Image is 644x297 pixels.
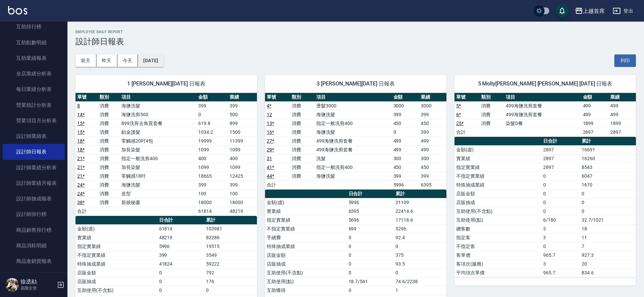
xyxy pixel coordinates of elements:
[555,4,569,18] button: save
[347,190,394,198] th: 日合計
[228,128,257,137] td: 1500
[228,180,257,189] td: 399
[541,242,580,251] td: 0
[541,268,580,277] td: 965.7
[290,128,315,137] td: 消費
[265,180,290,189] td: 合計
[228,110,257,119] td: 500
[419,172,446,180] td: 399
[98,101,120,110] td: 消費
[98,198,120,207] td: 消費
[228,172,257,180] td: 12425
[290,163,315,172] td: 消費
[580,154,636,163] td: 16260
[197,128,228,137] td: 1034.2
[392,101,419,110] td: 3000
[315,101,391,110] td: 燙髮3000
[392,163,419,172] td: 450
[98,163,120,172] td: 消費
[315,110,391,119] td: 海鹽洗髮
[76,286,157,295] td: 互助使用(不含點)
[580,259,636,268] td: 20
[76,259,157,268] td: 特殊抽成業績
[394,286,446,295] td: 1
[392,172,419,180] td: 399
[204,233,257,242] td: 82286
[228,198,257,207] td: 18000
[347,233,394,242] td: 0
[455,163,541,172] td: 指定實業績
[315,154,391,163] td: 洗髮
[580,268,636,277] td: 834.6
[419,154,446,163] td: 300
[21,278,55,285] h5: 徐丞勛
[394,207,446,216] td: 22414.6
[204,277,257,286] td: 176
[3,206,65,222] a: 設計師排行榜
[98,154,120,163] td: 消費
[120,128,197,137] td: 鉑金護髮
[84,80,249,87] span: 1 [PERSON_NAME][DATE] 日報表
[290,154,315,163] td: 消費
[98,93,120,102] th: 類別
[541,233,580,242] td: 3
[3,144,65,159] a: 設計師日報表
[76,30,636,34] h2: Employee Daily Report
[157,242,205,251] td: 5996
[541,216,580,224] td: 6/180
[204,224,257,233] td: 103981
[3,66,65,81] a: 全店業績分析表
[197,180,228,189] td: 399
[76,242,157,251] td: 指定實業績
[392,128,419,137] td: 0
[76,37,636,46] h3: 設計師日報表
[98,128,120,137] td: 消費
[204,216,257,225] th: 累計
[204,251,257,259] td: 3549
[541,180,580,189] td: 0
[120,154,197,163] td: 指定一般洗剪400
[580,189,636,198] td: 0
[120,198,197,207] td: 新娘秘書
[96,54,117,67] button: 昨天
[581,128,609,137] td: 2897
[197,207,228,216] td: 61814
[347,251,394,259] td: 0
[197,145,228,154] td: 1099
[455,224,541,233] td: 總客數
[77,103,80,108] a: 8
[265,242,347,251] td: 特殊抽成業績
[76,207,98,216] td: 合計
[120,189,197,198] td: 造型
[197,172,228,180] td: 18665
[479,101,504,110] td: 消費
[3,253,65,269] a: 商品進銷貨報表
[455,93,479,102] th: 單號
[394,233,446,242] td: 92.4
[580,216,636,224] td: 32.7/1021
[609,93,636,102] th: 業績
[541,145,580,154] td: 2897
[98,189,120,198] td: 消費
[228,137,257,145] td: 11399
[197,110,228,119] td: 0
[583,7,605,15] div: 上越首席
[157,224,205,233] td: 61814
[347,259,394,268] td: 0
[392,110,419,119] td: 399
[347,198,394,207] td: 5996
[228,93,257,102] th: 業績
[580,163,636,172] td: 8543
[347,207,394,216] td: 6395
[120,101,197,110] td: 海鹽洗髮
[394,277,446,286] td: 74.6/2238
[265,216,347,224] td: 指定實業績
[419,137,446,145] td: 499
[3,222,65,238] a: 商品銷售排行榜
[290,137,315,145] td: 消費
[21,285,55,291] p: 高階主管
[315,145,391,154] td: 499海鹽洗剪套餐
[455,180,541,189] td: 特殊抽成業績
[120,110,197,119] td: 海鹽洗剪500
[265,251,347,259] td: 店販金額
